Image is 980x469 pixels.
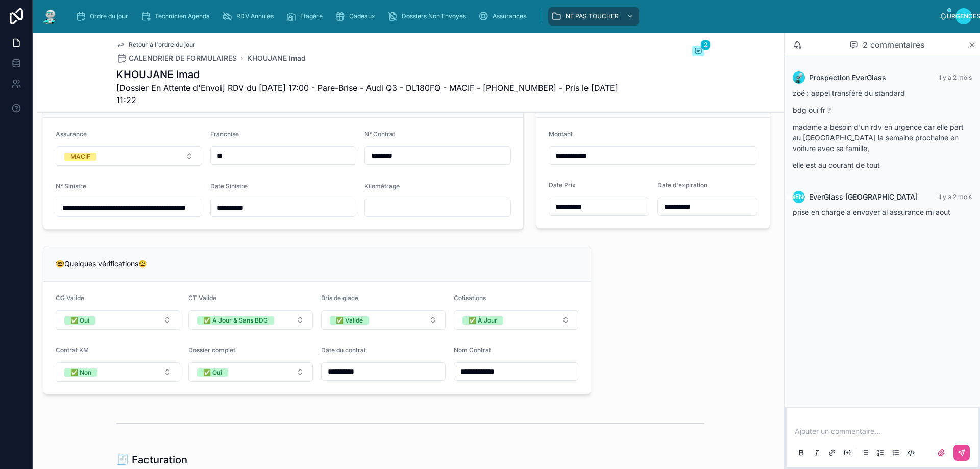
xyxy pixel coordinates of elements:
[809,192,843,201] font: EverGlass
[475,7,533,26] a: Assurances
[793,106,831,114] font: bdg oui fr ?
[247,54,306,62] font: KHOUJANE Imad
[321,310,446,330] button: Bouton de sélection
[384,7,473,26] a: Dossiers Non Envoyés
[188,362,313,382] button: Bouton de sélection
[493,12,526,20] font: Assurances
[188,310,313,330] button: Bouton de sélection
[469,316,497,324] font: ✅ À Jour
[283,7,330,26] a: Étagère
[236,12,274,20] font: RDV Annulés
[321,346,366,354] font: Date du contrat
[845,192,918,201] font: [GEOGRAPHIC_DATA]
[70,153,90,160] font: MACIF
[336,316,363,324] font: ✅ Validé
[188,346,235,354] font: Dossier complet
[210,182,248,190] font: Date Sinistre
[129,41,195,48] font: Retour à l'ordre du jour
[566,12,619,20] font: NE PAS TOUCHER
[67,5,939,28] div: contenu déroulant
[137,7,217,26] a: Technicien Agenda
[219,7,281,26] a: RDV Annulés
[454,346,491,354] font: Nom Contrat
[364,130,395,138] font: N° Contrat
[782,193,816,201] font: Urgences
[116,68,200,81] font: KHOUJANE Imad
[863,40,924,50] font: 2 commentaires
[56,346,89,354] font: Contrat KM
[188,294,216,302] font: CT Valide
[203,368,222,376] font: ✅ Oui
[704,41,707,48] font: 2
[332,7,382,26] a: Cadeaux
[692,46,704,58] button: 2
[793,208,950,216] font: prise en charge a envoyer al assurance mi aout
[454,294,486,302] font: Cotisations
[549,130,573,138] font: Montant
[548,7,639,26] a: NE PAS TOUCHER
[90,12,128,20] font: Ordre du jour
[56,310,180,330] button: Bouton de sélection
[657,181,707,189] font: Date d'expiration
[321,294,358,302] font: Bris de glace
[56,259,147,268] font: 🤓Quelques vérifications🤓
[549,181,576,189] font: Date Prix
[56,294,84,302] font: CG Valide
[129,54,237,62] font: CALENDRIER DE FORMULAIRES
[300,12,323,20] font: Étagère
[247,53,306,63] a: KHOUJANE Imad
[116,83,618,105] font: [Dossier En Attente d'Envoi] RDV du [DATE] 17:00 - Pare-Brise - Audi Q3 - DL180FQ - MACIF - [PHON...
[203,316,268,324] font: ✅ À Jour & Sans BDG
[793,122,964,153] font: madame a besoin d'un rdv en urgence car elle part au [GEOGRAPHIC_DATA] la semaine prochaine en vo...
[364,182,400,190] font: Kilométrage
[70,368,91,376] font: ✅ Non
[72,7,135,26] a: Ordre du jour
[349,12,375,20] font: Cadeaux
[56,130,87,138] font: Assurance
[155,12,210,20] font: Technicien Agenda
[793,89,905,97] font: zoé : appel transféré du standard
[116,41,195,49] a: Retour à l'ordre du jour
[116,53,237,63] a: CALENDRIER DE FORMULAIRES
[809,73,850,82] font: Prospection
[210,130,239,138] font: Franchise
[56,146,202,166] button: Bouton de sélection
[402,12,466,20] font: Dossiers Non Envoyés
[56,362,180,382] button: Bouton de sélection
[56,182,86,190] font: N° Sinistre
[70,316,89,324] font: ✅ Oui
[116,454,187,466] font: 🧾 Facturation
[793,161,880,169] font: elle est au courant de tout
[938,193,972,201] font: Il y a 2 mois
[41,8,59,24] img: Logo de l'application
[852,73,886,82] font: EverGlass
[938,73,972,81] font: Il y a 2 mois
[454,310,578,330] button: Bouton de sélection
